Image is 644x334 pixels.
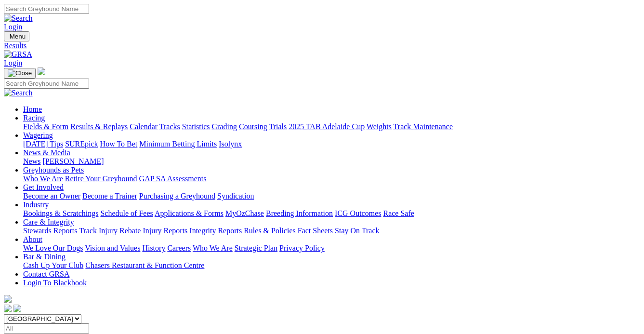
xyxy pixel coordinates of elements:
[335,227,379,235] a: Stay On Track
[65,174,137,183] a: Retire Your Greyhound
[4,68,36,79] button: Toggle navigation
[367,122,392,131] a: Weights
[298,227,333,235] a: Fact Sheets
[4,14,33,23] img: Search
[23,244,640,253] div: About
[23,122,640,131] div: Racing
[23,261,83,269] a: Cash Up Your Club
[23,122,68,131] a: Fields & Form
[159,122,180,131] a: Tracks
[193,244,233,252] a: Who We Are
[139,192,215,200] a: Purchasing a Greyhound
[155,209,223,217] a: Applications & Forms
[225,209,264,217] a: MyOzChase
[79,227,141,235] a: Track Injury Rebate
[82,192,137,200] a: Become a Trainer
[23,209,98,217] a: Bookings & Scratchings
[279,244,325,252] a: Privacy Policy
[182,122,210,131] a: Statistics
[4,50,32,59] img: GRSA
[383,209,414,217] a: Race Safe
[189,227,242,235] a: Integrity Reports
[139,140,217,148] a: Minimum Betting Limits
[4,79,89,89] input: Search
[23,227,77,235] a: Stewards Reports
[23,140,640,148] div: Wagering
[266,209,333,217] a: Breeding Information
[23,174,63,183] a: Who We Are
[4,295,12,303] img: logo-grsa-white.png
[13,305,21,312] img: twitter.svg
[23,105,42,113] a: Home
[23,209,640,218] div: Industry
[100,140,138,148] a: How To Bet
[23,200,49,209] a: Industry
[42,157,104,165] a: [PERSON_NAME]
[23,235,42,243] a: About
[23,148,70,157] a: News & Media
[23,114,45,122] a: Racing
[23,270,69,278] a: Contact GRSA
[65,140,98,148] a: SUREpick
[85,244,140,252] a: Vision and Values
[335,209,381,217] a: ICG Outcomes
[23,192,80,200] a: Become an Owner
[244,227,296,235] a: Rules & Policies
[23,253,66,261] a: Bar & Dining
[269,122,287,131] a: Trials
[4,59,22,67] a: Login
[100,209,153,217] a: Schedule of Fees
[23,218,74,226] a: Care & Integrity
[23,183,64,191] a: Get Involved
[219,140,242,148] a: Isolynx
[85,261,204,269] a: Chasers Restaurant & Function Centre
[23,227,640,235] div: Care & Integrity
[130,122,158,131] a: Calendar
[23,166,84,174] a: Greyhounds as Pets
[8,69,32,77] img: Close
[4,4,89,14] input: Search
[4,305,12,312] img: facebook.svg
[143,227,187,235] a: Injury Reports
[4,323,89,334] input: Select date
[235,244,277,252] a: Strategic Plan
[289,122,365,131] a: 2025 TAB Adelaide Cup
[23,140,63,148] a: [DATE] Tips
[23,244,83,252] a: We Love Our Dogs
[4,41,640,50] a: Results
[23,157,640,166] div: News & Media
[23,157,40,165] a: News
[212,122,237,131] a: Grading
[239,122,267,131] a: Coursing
[23,279,87,287] a: Login To Blackbook
[167,244,191,252] a: Careers
[4,23,22,31] a: Login
[23,131,53,139] a: Wagering
[217,192,254,200] a: Syndication
[23,192,640,200] div: Get Involved
[4,31,29,41] button: Toggle navigation
[38,67,45,75] img: logo-grsa-white.png
[394,122,453,131] a: Track Maintenance
[139,174,207,183] a: GAP SA Assessments
[23,261,640,270] div: Bar & Dining
[70,122,128,131] a: Results & Replays
[4,89,33,97] img: Search
[23,174,640,183] div: Greyhounds as Pets
[142,244,165,252] a: History
[10,33,26,40] span: Menu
